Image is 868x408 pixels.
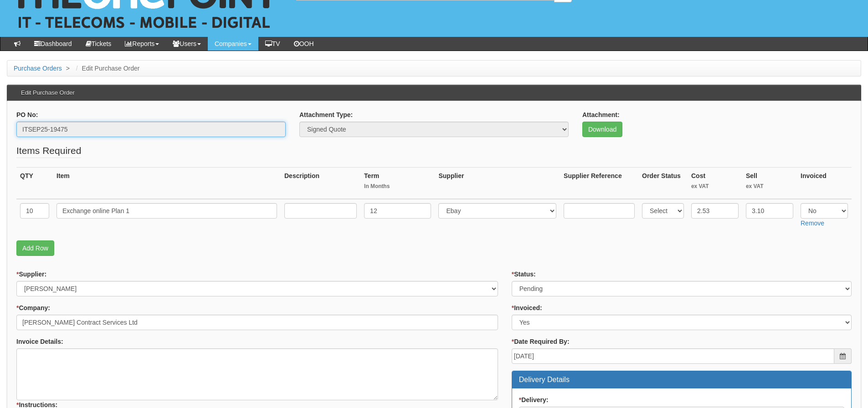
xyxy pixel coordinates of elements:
[16,110,38,119] label: PO No:
[512,337,570,346] label: Date Required By:
[281,167,360,199] th: Description
[258,37,287,51] a: TV
[582,122,622,137] a: Download
[16,240,54,256] a: Add Row
[16,303,50,312] label: Company:
[638,167,688,199] th: Order Status
[16,85,79,101] h3: Edit Purchase Order
[64,65,72,72] span: >
[27,37,79,51] a: Dashboard
[691,183,739,190] small: ex VAT
[582,110,620,119] label: Attachment:
[208,37,258,51] a: Companies
[360,167,435,199] th: Term
[166,37,208,51] a: Users
[801,219,824,227] a: Remove
[16,144,81,158] legend: Items Required
[512,270,536,279] label: Status:
[16,270,46,279] label: Supplier:
[118,37,166,51] a: Reports
[79,37,118,51] a: Tickets
[16,337,63,346] label: Invoice Details:
[299,110,353,119] label: Attachment Type:
[746,183,793,190] small: ex VAT
[287,37,321,51] a: OOH
[512,303,542,312] label: Invoiced:
[14,65,62,72] a: Purchase Orders
[797,167,852,199] th: Invoiced
[560,167,638,199] th: Supplier Reference
[364,183,431,190] small: In Months
[519,376,844,384] h3: Delivery Details
[742,167,797,199] th: Sell
[74,64,140,73] li: Edit Purchase Order
[688,167,742,199] th: Cost
[16,167,53,199] th: QTY
[53,167,281,199] th: Item
[519,395,549,404] label: Delivery:
[435,167,560,199] th: Supplier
